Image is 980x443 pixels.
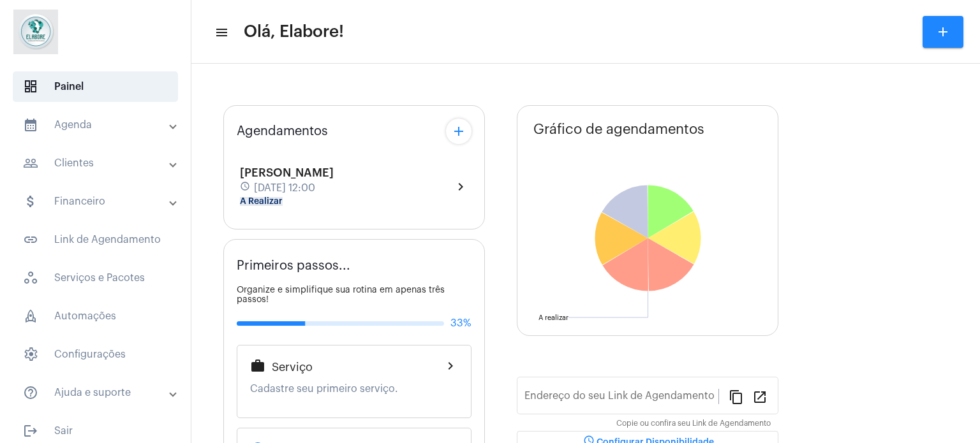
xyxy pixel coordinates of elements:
mat-icon: content_copy [729,389,744,404]
mat-panel-title: Financeiro [23,194,170,209]
mat-icon: sidenav icon [23,232,38,247]
span: sidenav icon [23,347,38,362]
mat-panel-title: Agenda [23,117,170,133]
mat-icon: chevron_right [453,179,468,194]
mat-icon: sidenav icon [23,194,38,209]
input: Link [524,393,718,404]
span: Agendamentos [237,124,328,138]
span: Olá, Elabore! [244,22,344,42]
mat-icon: work [250,358,265,374]
mat-panel-title: Ajuda e suporte [23,385,170,400]
span: Organize e simplifique sua rotina em apenas três passos! [237,286,445,304]
mat-icon: add [935,24,951,40]
mat-icon: schedule [240,181,251,195]
mat-panel-title: Clientes [23,156,170,171]
span: Automações [13,301,178,331]
text: A realizar [538,314,568,321]
span: sidenav icon [23,270,38,286]
mat-icon: add [451,124,466,139]
mat-hint: Copie ou confira seu Link de Agendamento [616,419,771,428]
p: Cadastre seu primeiro serviço. [250,383,458,395]
span: Serviço [272,361,313,374]
span: Gráfico de agendamentos [533,122,704,137]
span: Painel [13,71,178,102]
mat-icon: sidenav icon [23,156,38,171]
mat-chip: A Realizar [240,197,283,206]
span: Primeiros passos... [237,259,350,273]
mat-expansion-panel-header: sidenav iconAgenda [8,110,191,140]
span: [DATE] 12:00 [254,182,315,194]
mat-icon: sidenav icon [23,117,38,133]
mat-expansion-panel-header: sidenav iconFinanceiro [8,186,191,217]
span: 33% [450,317,471,329]
mat-icon: sidenav icon [23,423,38,439]
span: sidenav icon [23,309,38,324]
mat-icon: open_in_new [752,389,768,404]
mat-icon: sidenav icon [214,25,227,40]
mat-expansion-panel-header: sidenav iconClientes [8,148,191,178]
span: Serviços e Pacotes [13,263,178,293]
span: [PERSON_NAME] [240,167,334,178]
mat-icon: chevron_right [443,358,458,374]
span: Configurações [13,339,178,370]
mat-expansion-panel-header: sidenav iconAjuda e suporte [8,377,191,408]
img: 4c6856f8-84c7-1050-da6c-cc5081a5dbaf.jpg [10,6,61,57]
span: sidenav icon [23,79,38,94]
span: Link de Agendamento [13,224,178,255]
mat-icon: sidenav icon [23,385,38,400]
